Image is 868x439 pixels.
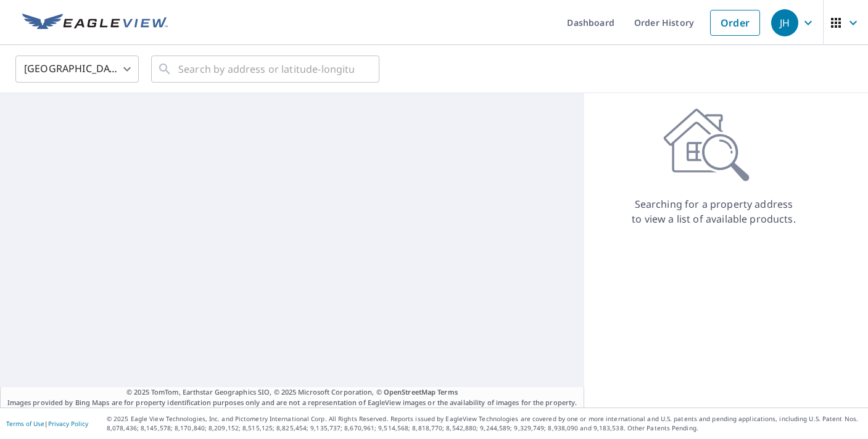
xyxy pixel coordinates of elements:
[437,387,458,396] a: Terms
[22,14,168,32] img: EV Logo
[6,420,88,427] p: |
[631,197,796,226] p: Searching for a property address to view a list of available products.
[48,419,88,428] a: Privacy Policy
[178,52,354,86] input: Search by address or latitude-longitude
[771,9,798,36] div: JH
[15,52,139,86] div: [GEOGRAPHIC_DATA]
[710,10,760,36] a: Order
[126,387,458,398] span: © 2025 TomTom, Earthstar Geographics SIO, © 2025 Microsoft Corporation, ©
[107,414,862,433] p: © 2025 Eagle View Technologies, Inc. and Pictometry International Corp. All Rights Reserved. Repo...
[384,387,436,396] a: OpenStreetMap
[6,419,44,428] a: Terms of Use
